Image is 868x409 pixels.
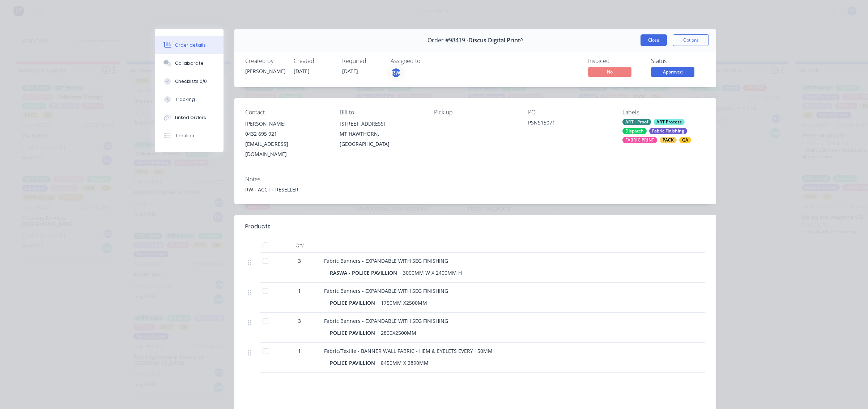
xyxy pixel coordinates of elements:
div: QA [679,137,691,143]
div: Qty [278,238,321,253]
button: Linked Orders [155,109,224,127]
button: Checklists 0/0 [155,72,224,90]
div: Assigned to [391,58,463,64]
div: Fabric Finishing [649,128,687,134]
div: [STREET_ADDRESS] [340,119,422,129]
div: PSNS15071 [528,119,611,129]
div: POLICE PAVILLION [330,298,378,308]
div: MT HAWTHORN, [GEOGRAPHIC_DATA] [340,129,422,149]
span: Discus Digital Print^ [468,37,523,44]
div: Required [342,58,382,64]
div: RASWA - POLICE PAVILLION [330,267,400,278]
div: Pick up [434,109,517,116]
button: Close [641,34,667,46]
div: Bill to [340,109,422,116]
div: Checklists 0/0 [175,78,207,85]
button: Options [673,34,709,46]
span: [DATE] [294,68,310,75]
div: 8450MM X 2890MM [378,358,431,368]
div: Status [651,58,705,64]
div: Invoiced [588,58,642,64]
span: Fabric Banners - EXPANDABLE WITH SEG FINISHING [324,257,448,264]
span: [DATE] [342,68,358,75]
div: Linked Orders [175,114,206,121]
div: [STREET_ADDRESS]MT HAWTHORN, [GEOGRAPHIC_DATA] [340,119,422,149]
div: Labels [622,109,705,116]
div: [PERSON_NAME] [245,67,285,75]
button: Order details [155,36,224,54]
span: 3 [298,257,301,265]
div: 2800X2500MM [378,328,419,338]
button: RW [391,67,401,78]
div: Order details [175,42,206,49]
div: POLICE PAVILLION [330,328,378,338]
div: PO [528,109,611,116]
span: 1 [298,347,301,355]
div: [PERSON_NAME] [245,119,328,129]
div: 0432 695 921 [245,129,328,139]
div: [EMAIL_ADDRESS][DOMAIN_NAME] [245,139,328,159]
span: Fabric Banners - EXPANDABLE WITH SEG FINISHING [324,287,448,294]
button: Timeline [155,127,224,145]
span: Order #98419 - [427,37,468,44]
button: Collaborate [155,54,224,72]
button: Tracking [155,90,224,109]
div: Created by [245,58,285,64]
span: 3 [298,317,301,325]
div: POLICE PAVILLION [330,358,378,368]
span: 1 [298,287,301,295]
span: Fabric/Textile - BANNER WALL FABRIC - HEM & EYELETS EVERY 150MM [324,347,493,354]
div: FABRIC PRINT [622,137,657,143]
span: No [588,67,631,76]
div: ART - Proof [622,119,651,125]
div: Timeline [175,132,194,139]
div: Products [245,222,271,231]
div: Dispatch [622,128,647,134]
div: 1750MM X2500MM [378,298,430,308]
div: RW - ACCT - RESELLER [245,186,705,193]
div: Notes [245,176,705,183]
div: PACK [660,137,677,143]
div: Tracking [175,96,195,103]
div: ART Process [654,119,685,125]
div: Collaborate [175,60,204,67]
button: Approved [651,67,694,78]
div: 3000MM W X 2400MM H [400,267,465,278]
div: Contact [245,109,328,116]
div: [PERSON_NAME]0432 695 921[EMAIL_ADDRESS][DOMAIN_NAME] [245,119,328,159]
span: Fabric Banners - EXPANDABLE WITH SEG FINISHING [324,317,448,324]
div: Created [294,58,333,64]
span: Approved [651,67,694,76]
